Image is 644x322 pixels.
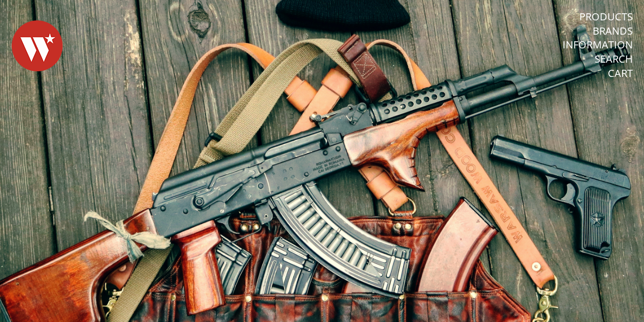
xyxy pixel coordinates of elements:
[608,67,633,80] a: Cart
[595,52,633,66] a: Search
[12,10,63,82] img: Warsaw Wood Co.
[593,24,633,38] a: Brands
[579,10,633,23] a: Products
[563,38,633,51] a: Information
